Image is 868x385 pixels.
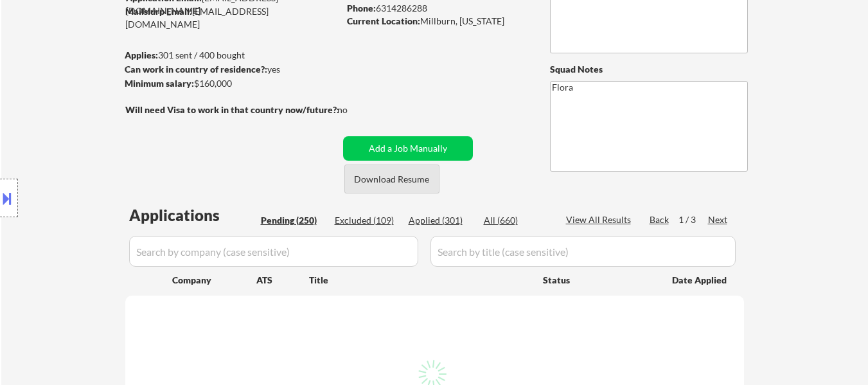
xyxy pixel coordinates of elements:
[335,214,399,227] div: Excluded (109)
[347,15,420,26] strong: Current Location:
[672,274,729,287] div: Date Applied
[125,78,194,89] strong: Minimum salary:
[129,236,418,267] input: Search by company (case sensitive)
[543,268,653,291] div: Status
[708,213,729,226] div: Next
[125,49,339,62] div: 301 sent / 400 bought
[409,214,473,227] div: Applied (301)
[125,64,267,75] strong: Can work in country of residence?:
[566,213,635,226] div: View All Results
[125,104,339,115] strong: Will need Visa to work in that country now/future?:
[347,15,529,28] div: Millburn, [US_STATE]
[125,6,192,17] strong: Mailslurp Email:
[344,165,439,193] button: Download Resume
[125,63,335,76] div: yes
[347,3,376,13] strong: Phone:
[125,5,339,30] div: [EMAIL_ADDRESS][DOMAIN_NAME]
[430,236,736,267] input: Search by title (case sensitive)
[550,63,748,76] div: Squad Notes
[125,49,158,60] strong: Applies:
[678,213,708,226] div: 1 / 3
[309,274,531,287] div: Title
[343,136,473,161] button: Add a Job Manually
[256,274,309,287] div: ATS
[337,103,374,116] div: no
[347,2,529,15] div: 6314286288
[261,214,325,227] div: Pending (250)
[650,213,670,226] div: Back
[484,214,548,227] div: All (660)
[125,77,339,90] div: $160,000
